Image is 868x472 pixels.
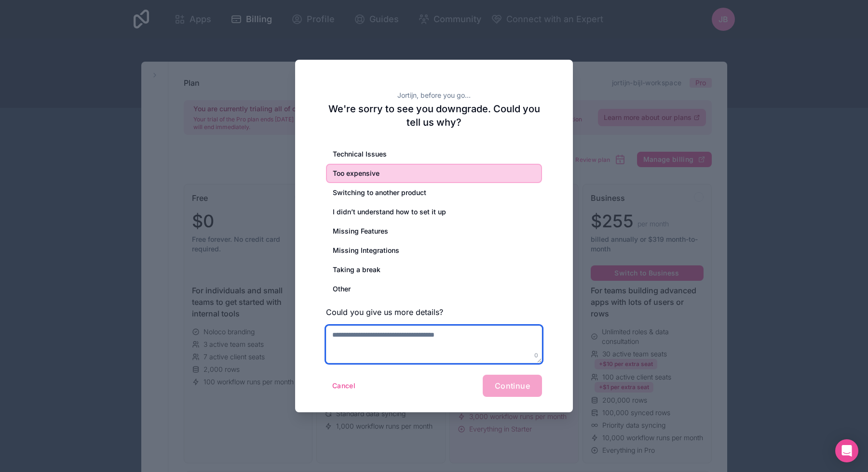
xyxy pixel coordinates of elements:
div: Taking a break [326,260,542,279]
div: I didn’t understand how to set it up [326,202,542,222]
h3: Could you give us more details? [326,306,542,318]
div: Open Intercom Messenger [835,439,858,462]
div: Missing Features [326,222,542,241]
h2: Jortijn, before you go... [326,91,542,100]
div: Switching to another product [326,183,542,202]
div: Missing Integrations [326,241,542,260]
div: Too expensive [326,164,542,183]
div: Technical Issues [326,144,542,164]
h2: We're sorry to see you downgrade. Could you tell us why? [326,102,542,129]
button: Cancel [326,378,362,393]
div: Other [326,279,542,299]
